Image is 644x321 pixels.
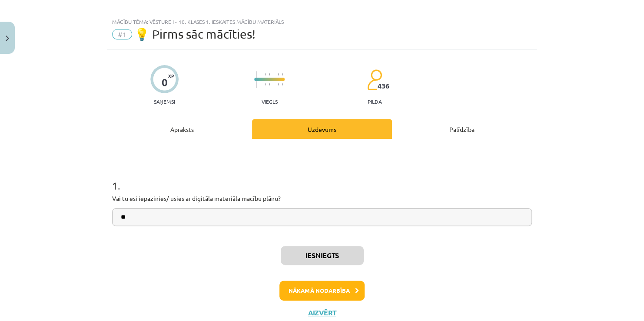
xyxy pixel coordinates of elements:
[162,76,168,88] div: 0
[278,73,279,75] img: icon-short-line-57e1e144782c952c97e751825c79c345078a6d821885a25fce030b3d8c18986b.svg
[112,119,252,139] div: Apraksts
[269,73,270,75] img: icon-short-line-57e1e144782c952c97e751825c79c345078a6d821885a25fce030b3d8c18986b.svg
[6,36,9,41] img: icon-close-lesson-0947bae3869378f0d4975bcd49f059093ad1ed9edebbc8119c70593378902aed.svg
[262,98,278,105] p: Viegls
[112,164,532,191] h1: 1 .
[168,73,174,78] span: XP
[273,83,274,85] img: icon-short-line-57e1e144782c952c97e751825c79c345078a6d821885a25fce030b3d8c18986b.svg
[368,98,382,105] p: pilda
[134,27,256,41] span: 💡 Pirms sāc mācīties!
[378,82,389,90] span: 436
[392,119,532,139] div: Palīdzība
[112,29,132,39] span: #1
[282,73,283,75] img: icon-short-line-57e1e144782c952c97e751825c79c345078a6d821885a25fce030b3d8c18986b.svg
[281,246,364,265] button: Iesniegts
[279,281,365,301] button: Nākamā nodarbība
[265,83,266,85] img: icon-short-line-57e1e144782c952c97e751825c79c345078a6d821885a25fce030b3d8c18986b.svg
[150,98,179,105] p: Saņemsi
[112,19,532,25] div: Mācību tēma: Vēsture i - 10. klases 1. ieskaites mācību materiāls
[273,73,274,75] img: icon-short-line-57e1e144782c952c97e751825c79c345078a6d821885a25fce030b3d8c18986b.svg
[265,73,266,75] img: icon-short-line-57e1e144782c952c97e751825c79c345078a6d821885a25fce030b3d8c18986b.svg
[112,194,532,203] p: Vai tu esi iepazinies/-usies ar digitāla materiāla macību plānu?
[269,83,270,85] img: icon-short-line-57e1e144782c952c97e751825c79c345078a6d821885a25fce030b3d8c18986b.svg
[252,119,392,139] div: Uzdevums
[260,73,261,75] img: icon-short-line-57e1e144782c952c97e751825c79c345078a6d821885a25fce030b3d8c18986b.svg
[282,83,283,85] img: icon-short-line-57e1e144782c952c97e751825c79c345078a6d821885a25fce030b3d8c18986b.svg
[256,71,257,88] img: icon-long-line-d9ea69661e0d244f92f715978eff75569469978d946b2353a9bb055b3ed8787d.svg
[278,83,279,85] img: icon-short-line-57e1e144782c952c97e751825c79c345078a6d821885a25fce030b3d8c18986b.svg
[305,308,339,317] button: Aizvērt
[260,83,261,85] img: icon-short-line-57e1e144782c952c97e751825c79c345078a6d821885a25fce030b3d8c18986b.svg
[367,69,382,91] img: students-c634bb4e5e11cddfef0936a35e636f08e4e9abd3cc4e673bd6f9a4125e45ecb1.svg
